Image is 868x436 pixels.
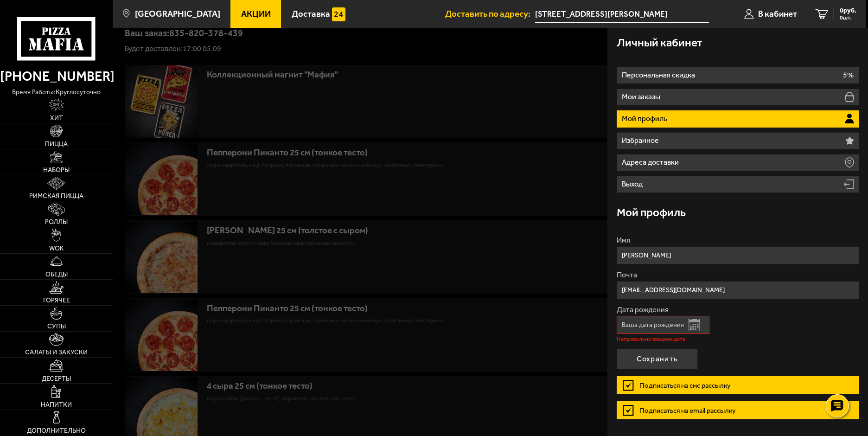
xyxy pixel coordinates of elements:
p: Мой профиль [622,115,670,122]
span: Напитки [41,402,72,408]
img: 15daf4d41897b9f0e9f617042186c801.svg [332,7,345,21]
span: Доставка [292,10,330,19]
span: Наборы [43,167,70,173]
span: Доставить по адресу: [445,10,535,19]
span: Обеды [45,271,68,278]
span: [GEOGRAPHIC_DATA] [135,10,220,19]
button: Открыть календарь [689,319,700,331]
span: 0 шт. [840,15,856,20]
label: Имя [617,237,859,244]
span: Дополнительно [27,428,86,434]
label: Подписаться на смс рассылку [617,376,859,394]
span: Хит [50,115,63,122]
p: Персональная скидка [622,71,697,79]
p: Выход [622,180,645,188]
label: Дата рождения [617,306,859,314]
p: 5% [843,71,854,79]
label: Подписаться на email рассылку [617,401,859,419]
h3: Личный кабинет [617,37,702,48]
label: Почта [617,271,859,279]
span: Салаты и закуски [25,349,88,356]
span: Десерты [42,376,71,382]
span: Горячее [43,297,70,304]
h3: Мой профиль [617,207,686,218]
p: Мои заказы [622,93,663,101]
input: Ваша дата рождения [617,316,709,334]
p: Избранное [622,137,661,144]
span: Роллы [45,219,68,225]
span: В кабинет [758,10,797,19]
span: WOK [49,245,64,252]
span: Римская пицца [29,193,83,199]
p: Неправильно введена дата [617,336,859,342]
span: 0 руб. [840,7,856,14]
span: Пицца [45,141,68,147]
input: Ваше имя [617,246,859,264]
input: Ваш e-mail [617,281,859,299]
p: Адреса доставки [622,159,681,166]
span: Супы [47,323,66,330]
input: Ваш адрес доставки [535,6,708,23]
button: Сохранить [617,349,698,369]
span: Акции [241,10,271,19]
